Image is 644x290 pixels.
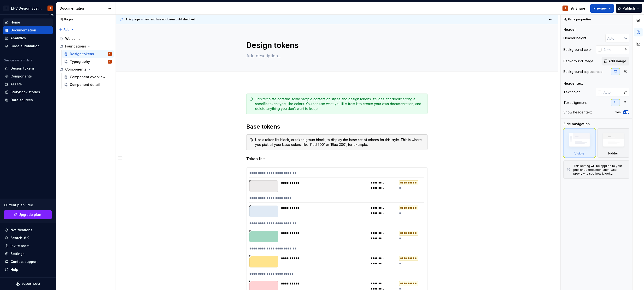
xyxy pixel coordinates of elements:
[3,42,53,50] a: Code automation
[11,28,36,33] div: Documentation
[62,73,114,81] a: Component overview
[11,66,35,71] div: Design tokens
[4,203,52,207] div: Current plan : Free
[563,27,576,32] div: Header
[3,266,53,273] button: Help
[3,96,53,104] a: Data sources
[573,164,626,176] div: This setting will be applied to your published documentation. Use preview to see how it looks.
[18,212,41,217] span: Upgrade plan
[563,128,596,158] div: Visible
[11,259,38,264] div: Contact support
[62,50,114,58] a: Design tokensS
[602,45,621,54] input: Auto
[3,258,53,266] button: Contact support
[70,75,105,79] div: Component overview
[11,228,32,232] div: Notifications
[563,122,590,126] div: Side navigation
[11,74,32,79] div: Components
[1,3,55,13] button: LLHV Design SystemS
[597,128,630,158] div: Hidden
[70,59,90,64] div: Typography
[605,34,624,42] input: Auto
[246,156,427,162] p: Token list:
[125,18,196,21] span: This page is new and has not been published yet.
[58,35,114,42] a: Welcome!
[563,47,592,52] div: Background color
[11,44,40,48] div: Code automation
[11,98,33,102] div: Data sources
[70,52,94,56] div: Design tokens
[65,67,87,72] div: Components
[3,242,53,250] a: Invite team
[11,36,26,41] div: Analytics
[3,65,53,72] a: Design tokens
[3,6,9,11] div: L
[590,4,614,13] button: Preview
[255,97,424,111] div: This template contains some sample content on styles and design tokens. It’s ideal for documentin...
[602,88,621,96] input: Auto
[4,59,32,62] div: Design system data
[11,90,40,95] div: Storybook stories
[616,4,642,13] button: Publish
[4,210,52,219] button: Upgrade plan
[109,52,111,56] div: S
[3,34,53,42] a: Analytics
[623,6,635,11] span: Publish
[563,110,592,115] div: Show header text
[50,6,51,10] div: S
[49,11,56,18] button: Collapse sidebar
[3,88,53,96] a: Storybook stories
[245,40,427,51] textarea: Design tokens
[3,250,53,258] a: Settings
[3,26,53,34] a: Documentation
[563,100,587,105] div: Text alignment
[568,4,588,13] button: Share
[563,69,603,74] div: Background aspect ratio
[58,42,114,50] div: Foundations
[624,36,627,40] p: px
[3,80,53,88] a: Assets
[70,82,100,87] div: Component detail
[62,81,114,89] a: Component detail
[574,152,584,155] div: Visible
[609,59,626,64] span: Add image
[563,90,580,95] div: Text color
[11,82,22,87] div: Assets
[62,58,114,65] a: TypographyS
[11,251,24,256] div: Settings
[615,110,621,114] label: Yes
[65,44,86,49] div: Foundations
[60,6,105,11] div: Documentation
[3,226,53,234] button: Notifications
[563,59,593,64] div: Background image
[608,152,619,155] div: Hidden
[11,267,18,272] div: Help
[563,81,583,86] div: Header text
[58,65,114,73] div: Components
[246,123,427,130] h2: Base tokens
[3,18,53,26] a: Home
[11,236,29,240] div: Search ⌘K
[58,35,114,89] div: Page tree
[109,59,111,64] div: S
[593,6,607,11] span: Preview
[3,234,53,242] button: Search ⌘K
[3,72,53,80] a: Components
[575,6,585,11] span: Share
[565,6,566,10] div: S
[11,20,20,25] div: Home
[58,26,76,33] button: Add
[58,18,73,21] div: Pages
[11,6,42,11] div: LHV Design System
[64,28,70,31] span: Add
[563,36,586,41] div: Header height
[11,243,29,248] div: Invite team
[16,281,40,286] svg: Supernova Logo
[602,57,629,65] button: Add image
[255,137,424,147] div: Use a token list block, or token group block, to display the base set of tokens for this style. T...
[65,36,82,41] div: Welcome!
